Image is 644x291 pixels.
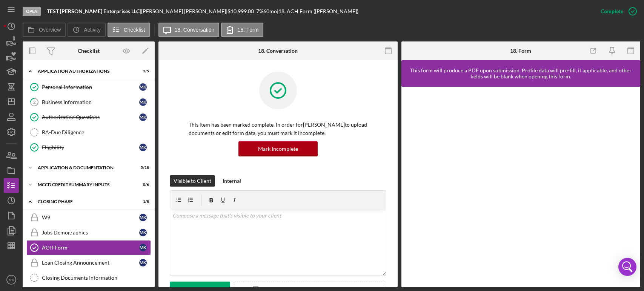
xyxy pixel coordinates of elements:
[141,8,227,14] div: [PERSON_NAME] [PERSON_NAME] |
[84,27,100,33] label: Activity
[23,23,66,37] button: Overview
[170,175,215,187] button: Visible to Client
[42,275,151,281] div: Closing Documents Information
[23,7,41,16] div: Open
[510,48,531,54] div: 18. Form
[26,225,151,240] a: Jobs DemographicsMK
[42,260,139,266] div: Loan Closing Announcement
[139,144,147,151] div: M K
[42,114,139,120] div: Authorization Questions
[26,240,151,255] a: ACH FormMK
[221,23,263,37] button: 18. Form
[139,214,147,221] div: M K
[135,69,149,74] div: 3 / 5
[108,23,150,37] button: Checklist
[42,230,139,236] div: Jobs Demographics
[238,141,318,156] button: Mark Incomplete
[135,182,149,187] div: 0 / 6
[26,140,151,155] a: EligibilityMK
[42,99,139,105] div: Business Information
[139,229,147,236] div: M K
[39,27,61,33] label: Overview
[256,8,263,14] div: 7 %
[618,258,636,276] div: Open Intercom Messenger
[47,8,141,14] div: |
[124,27,145,33] label: Checklist
[38,182,130,187] div: MCCD Credit Summary Inputs
[26,210,151,225] a: W9MK
[26,110,151,125] a: Authorization QuestionsMK
[42,129,151,135] div: BA-Due Diligence
[42,84,139,90] div: Personal Information
[26,255,151,270] a: Loan Closing AnnouncementMK
[139,83,147,91] div: M K
[38,199,130,204] div: Closing Phase
[593,4,640,19] button: Complete
[175,27,215,33] label: 18. Conversation
[223,175,241,187] div: Internal
[78,48,100,54] div: Checklist
[42,144,139,150] div: Eligibility
[139,244,147,251] div: M K
[405,67,637,80] div: This form will produce a PDF upon submission. Profile data will pre-fill, if applicable, and othe...
[42,214,139,221] div: W9
[38,69,130,74] div: Application Authorizations
[139,113,147,121] div: M K
[158,23,220,37] button: 18. Conversation
[135,199,149,204] div: 1 / 8
[258,141,298,156] div: Mark Incomplete
[174,175,211,187] div: Visible to Client
[9,278,14,282] text: MK
[135,165,149,170] div: 5 / 18
[263,8,277,14] div: 60 mo
[26,95,151,110] a: 2Business InformationMK
[409,94,634,280] iframe: Lenderfit form
[68,23,105,37] button: Activity
[47,8,140,14] b: TEST [PERSON_NAME] Enterprises LLC
[277,8,358,14] div: | 18. ACH Form ([PERSON_NAME])
[139,259,147,266] div: M K
[237,27,258,33] label: 18. Form
[227,8,256,14] div: $10,999.00
[26,80,151,95] a: Personal InformationMK
[26,125,151,140] a: BA-Due Diligence
[219,175,245,187] button: Internal
[189,121,367,138] p: This item has been marked complete. In order for [PERSON_NAME] to upload documents or edit form d...
[139,98,147,106] div: M K
[42,245,139,251] div: ACH Form
[33,100,35,104] tspan: 2
[26,270,151,285] a: Closing Documents Information
[258,48,298,54] div: 18. Conversation
[601,4,623,19] div: Complete
[4,272,19,287] button: MK
[38,165,130,170] div: Application & Documentation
